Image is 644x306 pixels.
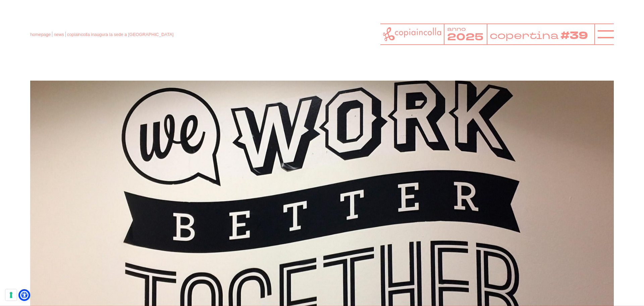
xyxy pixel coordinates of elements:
tspan: copertina [489,28,560,42]
a: Open Accessibility Menu [20,291,29,299]
a: homepage [30,32,51,37]
tspan: anno [447,25,466,33]
button: Le tue preferenze relative al consenso per le tecnologie di tracciamento [5,289,17,301]
tspan: 2025 [447,31,483,44]
span: copiaincolla inaugura la sede a [GEOGRAPHIC_DATA] [67,32,173,37]
tspan: #39 [562,28,591,43]
a: news [54,32,64,37]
